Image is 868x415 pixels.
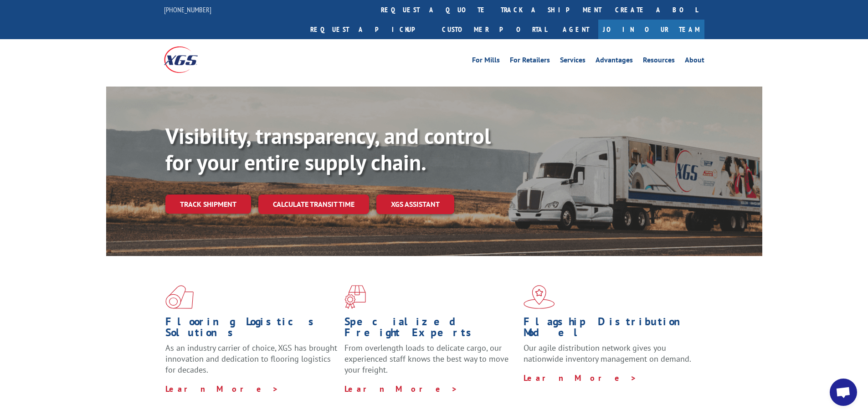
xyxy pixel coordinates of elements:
a: Resources [643,56,675,67]
span: Our agile distribution network gives you nationwide inventory management on demand. [524,343,691,364]
a: Track shipment [165,195,251,214]
a: For Mills [472,56,500,67]
a: Learn More > [344,384,458,394]
h1: Flagship Distribution Model [524,316,696,343]
img: xgs-icon-focused-on-flooring-red [344,285,366,309]
a: [PHONE_NUMBER] [164,5,211,14]
a: About [685,56,704,67]
div: Open chat [830,379,857,406]
span: As an industry carrier of choice, XGS has brought innovation and dedication to flooring logistics... [165,343,337,375]
p: From overlength loads to delicate cargo, our experienced staff knows the best way to move your fr... [344,343,517,383]
a: For Retailers [510,56,550,67]
a: Calculate transit time [258,195,369,214]
img: xgs-icon-flagship-distribution-model-red [524,285,555,309]
img: xgs-icon-total-supply-chain-intelligence-red [165,285,194,309]
a: Join Our Team [598,20,704,39]
a: Agent [554,20,598,39]
h1: Specialized Freight Experts [344,316,517,343]
b: Visibility, transparency, and control for your entire supply chain. [165,122,491,176]
a: Advantages [596,56,633,67]
a: XGS ASSISTANT [376,195,454,214]
a: Services [560,56,586,67]
a: Learn More > [524,373,637,383]
a: Customer Portal [435,20,554,39]
h1: Flooring Logistics Solutions [165,316,338,343]
a: Learn More > [165,384,279,394]
a: Request a pickup [303,20,435,39]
